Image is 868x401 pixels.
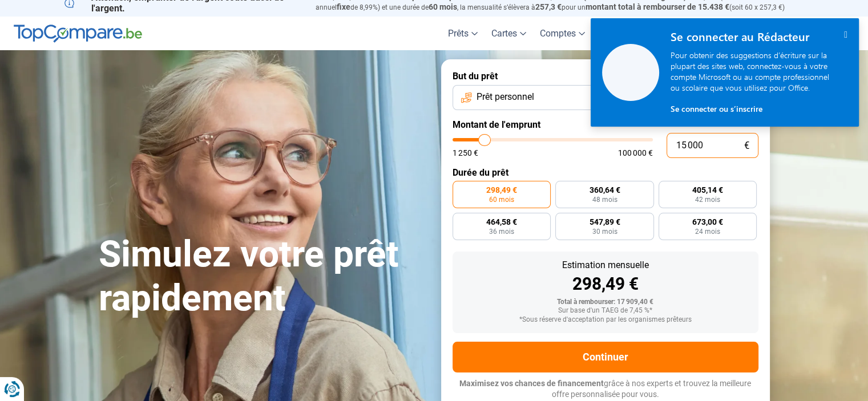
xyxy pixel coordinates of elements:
div: *Sous réserve d'acceptation par les organismes prêteurs [462,316,749,324]
h1: Simulez votre prêt rapidement [99,233,427,321]
span: 298,49 € [486,186,517,194]
a: fr [837,17,861,50]
span: € [744,141,749,151]
a: Plus d'infos [752,17,822,50]
span: 48 mois [592,196,617,203]
span: 547,89 € [589,218,620,226]
span: 673,00 € [692,218,723,226]
a: Prêts [441,17,485,50]
span: fixe [337,2,350,11]
span: 464,58 € [486,218,517,226]
span: 100 000 € [618,149,653,157]
a: Énergie [700,17,752,50]
span: 1 250 € [453,149,478,157]
div: 298,49 € [462,276,749,293]
span: 42 mois [695,196,720,203]
div: Estimation mensuelle [462,261,749,270]
a: Investir [648,17,700,50]
p: grâce à nos experts et trouvez la meilleure offre personnalisée pour vous. [453,378,758,400]
a: Comptes [533,17,592,50]
span: montant total à rembourser de 15.438 € [586,2,729,11]
button: Prêt personnel [453,85,758,110]
span: 405,14 € [692,186,723,194]
img: TopCompare [14,25,142,43]
span: 257,3 € [535,2,562,11]
label: But du prêt [453,71,758,82]
span: 30 mois [592,228,617,235]
span: 60 mois [429,2,457,11]
label: Durée du prêt [453,167,758,178]
span: Maximisez vos chances de financement [459,379,604,388]
span: 36 mois [489,228,514,235]
span: 24 mois [695,228,720,235]
span: Prêt personnel [477,91,534,103]
span: 60 mois [489,196,514,203]
div: Total à rembourser: 17 909,40 € [462,298,749,306]
button: Continuer [453,342,758,372]
a: Épargne [592,17,648,50]
span: 360,64 € [589,186,620,194]
div: Sur base d'un TAEG de 7,45 %* [462,307,749,315]
a: Cartes [485,17,533,50]
label: Montant de l'emprunt [453,119,758,130]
